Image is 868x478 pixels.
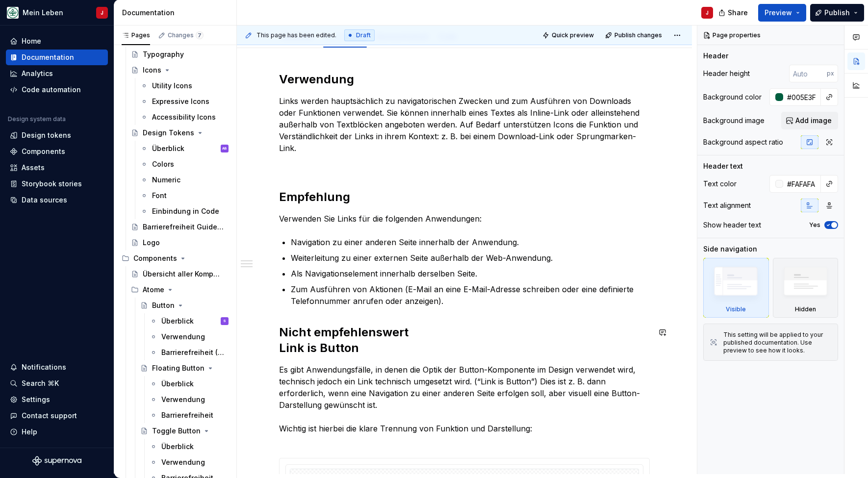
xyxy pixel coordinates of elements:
[291,236,650,248] p: Navigation zu einer anderen Seite innerhalb der Anwendung.
[23,8,63,18] div: Mein Leben
[136,78,232,94] a: Utility Icons
[161,348,227,357] div: Barrierefreiheit (WIP)
[127,47,232,62] a: Typography
[136,172,232,188] a: Numeric
[356,31,371,39] span: Draft
[728,8,748,18] span: Share
[161,410,213,420] div: Barrierefreiheit
[319,26,371,47] div: Verwendung
[703,244,757,254] div: Side navigation
[703,220,761,230] div: Show header text
[783,175,821,193] input: Auto
[789,65,827,82] input: Auto
[714,4,754,22] button: Share
[2,2,112,23] button: Mein LebenJ
[723,331,832,354] div: This setting will be applied to your published documentation. Use preview to see how it looks.
[781,112,838,129] button: Add image
[143,285,164,295] div: Atome
[758,4,806,22] button: Preview
[143,65,161,75] div: Icons
[552,31,594,39] span: Quick preview
[152,175,180,185] div: Numeric
[152,191,167,201] div: Font
[136,94,232,109] a: Expressive Icons
[6,127,108,143] a: Design tokens
[136,141,232,156] a: ÜberblickAB
[6,392,108,407] a: Settings
[22,395,50,404] div: Settings
[703,258,769,318] div: Visible
[136,423,232,439] a: Toggle Button
[703,92,762,102] div: Background color
[279,364,650,446] p: Es gibt Anwendungsfälle, in denen die Optik der Button-Komponente im Design verwendet wird, techn...
[146,439,232,454] a: Überblick
[703,51,728,61] div: Header
[703,201,751,210] div: Text alignment
[827,70,834,77] p: px
[152,426,201,436] div: Toggle Button
[136,298,232,313] a: Button
[279,95,650,154] p: Links werden hauptsächlich zu navigatorischen Zwecken und zum Ausführen von Downloads oder Funkti...
[168,31,204,39] div: Changes
[152,363,204,373] div: Floating Button
[810,4,864,22] button: Publish
[146,313,232,329] a: ÜberblickS
[127,266,232,282] a: Übersicht aller Komponenten
[118,251,232,266] div: Components
[6,176,108,192] a: Storybook stories
[152,206,219,216] div: Einbindung in Code
[279,72,650,87] h2: Verwendung
[703,116,765,126] div: Background image
[809,221,820,229] label: Yes
[152,112,216,122] div: Accessibility Icons
[6,408,108,424] button: Contact support
[6,424,108,440] button: Help
[136,360,232,376] a: Floating Button
[256,31,336,39] span: This page has been edited.
[6,376,108,391] button: Search ⌘K
[22,85,81,95] div: Code automation
[765,8,792,18] span: Preview
[22,427,37,437] div: Help
[6,50,108,65] a: Documentation
[152,97,209,106] div: Expressive Icons
[6,66,108,81] a: Analytics
[6,160,108,176] a: Assets
[22,179,82,189] div: Storybook stories
[161,395,205,404] div: Verwendung
[614,31,662,39] span: Publish changes
[136,203,232,219] a: Einbindung in Code
[703,161,743,171] div: Header text
[143,238,160,248] div: Logo
[146,329,232,345] a: Verwendung
[161,332,205,342] div: Verwendung
[133,253,177,263] div: Components
[6,33,108,49] a: Home
[127,235,232,251] a: Logo
[161,379,194,389] div: Überblick
[122,8,232,18] div: Documentation
[706,9,709,17] div: J
[726,305,746,313] div: Visible
[773,258,839,318] div: Hidden
[22,411,77,421] div: Contact support
[8,115,66,123] div: Design system data
[291,252,650,264] p: Weiterleitung zu einer externen Seite außerhalb der Web-Anwendung.
[127,125,232,141] a: Design Tokens
[161,316,194,326] div: Überblick
[143,50,184,59] div: Typography
[222,144,227,153] div: AB
[136,109,232,125] a: Accessibility Icons
[22,36,41,46] div: Home
[127,62,232,78] a: Icons
[136,188,232,203] a: Font
[795,305,816,313] div: Hidden
[22,69,53,78] div: Analytics
[22,52,74,62] div: Documentation
[22,378,59,388] div: Search ⌘K
[161,457,205,467] div: Verwendung
[291,268,650,279] p: Als Navigationselement innerhalb derselben Seite.
[291,283,650,307] p: Zum Ausführen von Aktionen (E-Mail an eine E-Mail-Adresse schreiben oder eine definierte Telefonn...
[7,7,19,19] img: df5db9ef-aba0-4771-bf51-9763b7497661.png
[22,362,66,372] div: Notifications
